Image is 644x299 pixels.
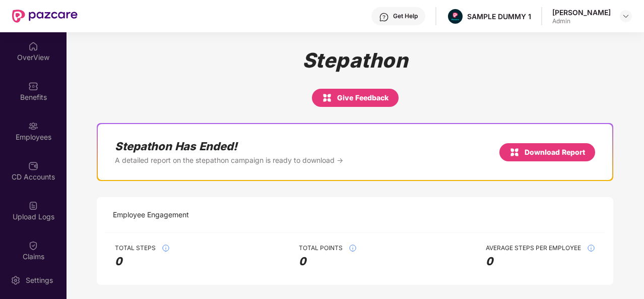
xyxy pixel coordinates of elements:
[28,241,38,251] img: svg+xml;base64,PHN2ZyBpZD0iQ2xhaW0iIHhtbG5zPSJodHRwOi8vd3d3LnczLm9yZy8yMDAwL3N2ZyIgd2lkdGg9IjIwIi...
[509,146,520,158] img: svg+xml;base64,PHN2ZyB3aWR0aD0iMTYiIGhlaWdodD0iMTYiIHZpZXdCb3g9IjAgMCAxNiAxNiIgZmlsbD0ibm9uZSIgeG...
[509,146,585,158] div: Download Report
[28,81,38,91] img: svg+xml;base64,PHN2ZyBpZD0iQmVuZWZpdHMiIHhtbG5zPSJodHRwOi8vd3d3LnczLm9yZy8yMDAwL3N2ZyIgd2lkdGg9Ij...
[552,17,611,25] div: Admin
[486,244,581,252] span: Average Steps Per Employee
[448,9,463,24] img: Pazcare_Alternative_logo-01-01.png
[302,48,408,73] h2: Stepathon
[552,8,611,17] div: [PERSON_NAME]
[115,244,156,252] span: Total Steps
[299,255,357,269] span: 0
[322,92,389,104] div: Give Feedback
[12,10,78,23] img: New Pazcare Logo
[115,139,343,153] strong: Stepathon Has Ended!
[379,12,389,22] img: svg+xml;base64,PHN2ZyBpZD0iSGVscC0zMngzMiIgeG1sbnM9Imh0dHA6Ly93d3cudzMub3JnLzIwMDAvc3ZnIiB3aWR0aD...
[28,201,38,211] img: svg+xml;base64,PHN2ZyBpZD0iVXBsb2FkX0xvZ3MiIGRhdGEtbmFtZT0iVXBsb2FkIExvZ3MiIHhtbG5zPSJodHRwOi8vd3...
[115,255,170,269] span: 0
[28,121,38,131] img: svg+xml;base64,PHN2ZyBpZD0iRW1wbG95ZWVzIiB4bWxucz0iaHR0cDovL3d3dy53My5vcmcvMjAwMC9zdmciIHdpZHRoPS...
[349,244,357,252] img: svg+xml;base64,PHN2ZyBpZD0iSW5mb18tXzMyeDMyIiBkYXRhLW5hbWU9IkluZm8gLSAzMngzMiIgeG1sbnM9Imh0dHA6Ly...
[23,275,56,285] div: Settings
[113,209,189,220] span: Employee Engagement
[162,244,170,252] img: svg+xml;base64,PHN2ZyBpZD0iSW5mb18tXzMyeDMyIiBkYXRhLW5hbWU9IkluZm8gLSAzMngzMiIgeG1sbnM9Imh0dHA6Ly...
[486,255,595,269] span: 0
[28,41,38,51] img: svg+xml;base64,PHN2ZyBpZD0iSG9tZSIgeG1sbnM9Imh0dHA6Ly93d3cudzMub3JnLzIwMDAvc3ZnIiB3aWR0aD0iMjAiIG...
[28,161,38,171] img: svg+xml;base64,PHN2ZyBpZD0iQ0RfQWNjb3VudHMiIGRhdGEtbmFtZT0iQ0QgQWNjb3VudHMiIHhtbG5zPSJodHRwOi8vd3...
[587,244,595,252] img: svg+xml;base64,PHN2ZyBpZD0iSW5mb18tXzMyeDMyIiBkYXRhLW5hbWU9IkluZm8gLSAzMngzMiIgeG1sbnM9Imh0dHA6Ly...
[11,275,21,285] img: svg+xml;base64,PHN2ZyBpZD0iU2V0dGluZy0yMHgyMCIgeG1sbnM9Imh0dHA6Ly93d3cudzMub3JnLzIwMDAvc3ZnIiB3aW...
[467,12,531,21] div: SAMPLE DUMMY 1
[393,12,418,20] div: Get Help
[299,244,343,252] span: Total Points
[622,12,630,20] img: svg+xml;base64,PHN2ZyBpZD0iRHJvcGRvd24tMzJ4MzIiIHhtbG5zPSJodHRwOi8vd3d3LnczLm9yZy8yMDAwL3N2ZyIgd2...
[322,92,332,104] img: svg+xml;base64,PHN2ZyB3aWR0aD0iMTYiIGhlaWdodD0iMTYiIHZpZXdCb3g9IjAgMCAxNiAxNiIgZmlsbD0ibm9uZSIgeG...
[115,155,343,165] strong: A detailed report on the stepathon campaign is ready to download →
